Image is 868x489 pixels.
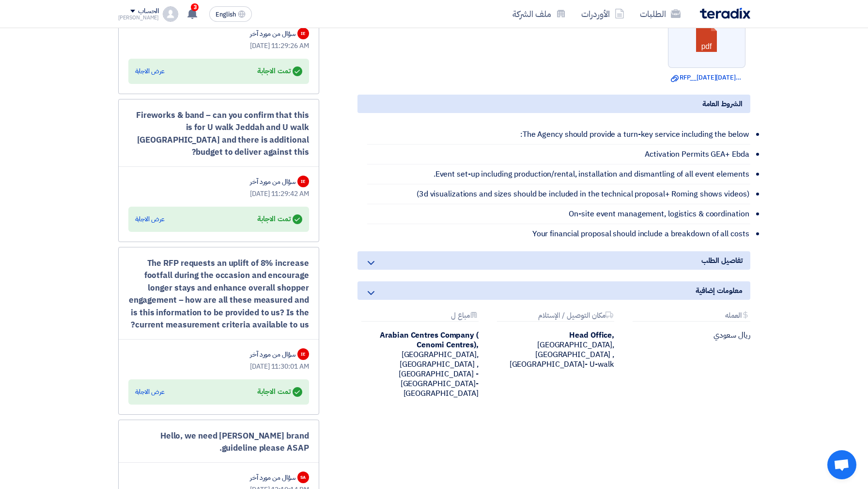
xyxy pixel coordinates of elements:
[361,311,479,322] div: مباع ل
[128,189,309,199] div: [DATE] 11:29:42 AM
[250,177,295,187] div: سؤال من مورد آخر
[138,7,159,16] div: الحساب
[128,109,309,159] div: Fireworks & band – can you confirm that this is for U walk Jeddah and U walk [GEOGRAPHIC_DATA] an...
[701,255,743,266] span: تفاصيل الطلب
[827,450,856,479] a: Open chat
[573,2,632,25] a: الأوردرات
[257,212,302,226] div: تمت الاجابة
[505,2,573,25] a: ملف الشركة
[191,3,199,11] span: 3
[128,361,309,372] div: [DATE] 11:30:01 AM
[367,184,750,204] li: (3d visualizations and sizes should be included in the technical proposal+ Roming shows videos)
[297,472,309,483] div: SA
[633,311,750,322] div: العمله
[367,164,750,184] li: Event set-up including production/rental, installation and dismantling of all event elements.
[163,6,178,22] img: profile_test.png
[135,214,165,224] div: عرض الاجابة
[493,330,614,369] div: [GEOGRAPHIC_DATA], [GEOGRAPHIC_DATA] ,[GEOGRAPHIC_DATA]- U-walk
[380,329,479,351] b: Arabian Centres Company ( Cenomi Centres),
[497,311,614,322] div: مكان التوصيل / الإستلام
[629,330,750,340] div: ريال سعودي
[367,204,750,224] li: On-site event management, logistics & coordination
[671,73,743,82] a: RFP__[DATE][DATE]__.pdf
[367,145,750,164] li: Activation Permits GEA+ Ebda
[128,41,309,51] div: [DATE] 11:29:26 AM
[367,224,750,244] li: Your financial proposal should include a breakdown of all costs
[209,6,252,22] button: English
[128,430,309,455] div: Hello, we need [PERSON_NAME] brand guideline please ASAP.
[257,65,302,78] div: تمت الاجابة
[250,473,295,483] div: سؤال من مورد آخر
[297,348,309,360] div: IE
[250,29,295,39] div: سؤال من مورد آخر
[696,285,743,296] span: معلومات إضافية
[297,176,309,187] div: IE
[367,125,750,145] li: The Agency should provide a turn-key service including the below:
[135,387,165,397] div: عرض الاجابة
[250,349,295,359] div: سؤال من مورد آخر
[700,8,750,19] img: Teradix logo
[632,2,688,25] a: الطلبات
[118,15,159,20] div: [PERSON_NAME]
[128,257,309,331] div: The RFP requests an uplift of 8% increase footfall during the occasion and encourage longer stays...
[216,11,236,18] span: English
[702,98,743,109] span: الشروط العامة
[297,28,309,39] div: IE
[569,329,614,341] b: Head Office,
[135,66,165,76] div: عرض الاجابة
[257,385,302,399] div: تمت الاجابة
[357,330,479,398] div: [GEOGRAPHIC_DATA], [GEOGRAPHIC_DATA] ,[GEOGRAPHIC_DATA] - [GEOGRAPHIC_DATA]- [GEOGRAPHIC_DATA]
